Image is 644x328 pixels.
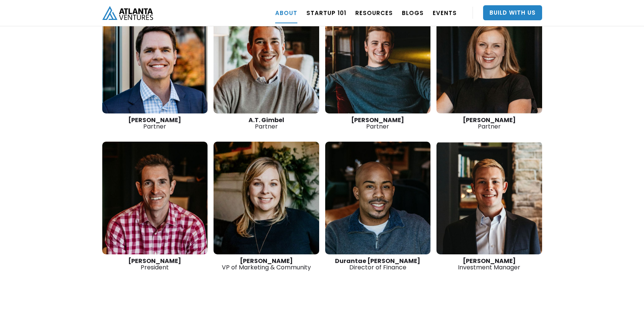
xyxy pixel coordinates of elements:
div: Partner [214,117,319,130]
strong: [PERSON_NAME] [240,257,293,265]
strong: [PERSON_NAME] [463,116,516,124]
div: President [102,258,208,271]
div: VP of Marketing & Community [214,258,319,271]
div: Investment Manager [436,258,542,271]
a: BLOGS [402,2,424,23]
strong: [PERSON_NAME] [463,257,516,265]
a: Build With Us [483,5,542,20]
div: Director of Finance [325,258,431,271]
a: Startup 101 [306,2,346,23]
div: Partner [102,117,208,130]
strong: [PERSON_NAME] [128,116,181,124]
strong: Durantae [PERSON_NAME] [335,257,420,265]
a: RESOURCES [355,2,393,23]
strong: A.T. Gimbel [249,116,284,124]
a: EVENTS [433,2,457,23]
div: Partner [436,117,542,130]
a: ABOUT [275,2,297,23]
strong: [PERSON_NAME] [351,116,404,124]
div: Partner [325,117,431,130]
strong: [PERSON_NAME] [128,257,181,265]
